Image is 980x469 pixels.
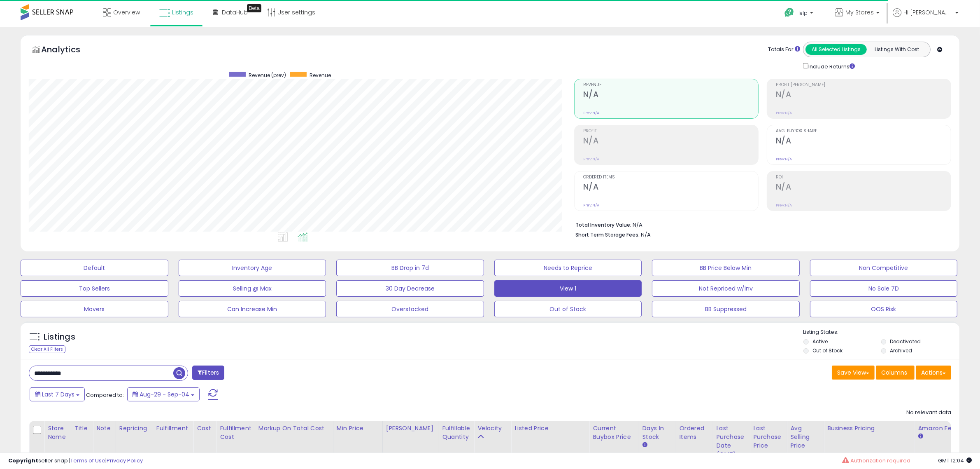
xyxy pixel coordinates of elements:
button: Needs to Reprice [494,260,642,276]
div: Store Name [48,424,68,441]
button: View 1 [494,280,642,297]
div: Listed Price [514,424,586,433]
small: Days In Stock. [642,441,647,449]
span: Avg. Buybox Share [776,129,951,134]
button: All Selected Listings [805,44,867,55]
div: [PERSON_NAME] [386,424,435,433]
th: The percentage added to the cost of goods (COGS) that forms the calculator for Min & Max prices. [255,421,333,462]
button: Overstocked [336,301,484,317]
p: Listing States: [803,328,959,336]
div: seller snap | | [8,457,143,465]
div: Ordered Items [679,424,709,441]
span: 2025-09-12 12:04 GMT [938,457,972,464]
label: Out of Stock [812,347,843,354]
span: ROI [776,175,951,180]
div: Fulfillment Cost [220,424,251,441]
a: Help [778,1,822,27]
div: Markup on Total Cost [258,424,330,433]
button: BB Suppressed [652,301,800,317]
div: Tooltip anchor [247,4,261,12]
span: Profit [PERSON_NAME] [776,83,951,87]
button: OOS Risk [810,301,958,317]
h2: N/A [583,90,758,101]
small: Prev: N/A [776,157,792,162]
span: DataHub [222,8,248,16]
span: Aug-29 - Sep-04 [140,390,189,399]
button: Out of Stock [494,301,642,317]
small: Amazon Fees. [918,433,923,440]
button: Inventory Age [179,260,326,276]
span: Hi [PERSON_NAME] [903,8,953,16]
span: Profit [583,129,758,134]
div: Fulfillable Quantity [442,424,470,441]
div: Repricing [119,424,149,433]
button: No Sale 7D [810,280,958,297]
a: Hi [PERSON_NAME] [893,8,959,27]
span: Help [796,9,808,16]
label: Active [812,338,828,345]
h5: Listings [44,331,75,343]
strong: Copyright [8,457,38,464]
span: Revenue [310,72,331,79]
button: Movers [21,301,168,317]
span: Compared to: [86,391,124,399]
label: Archived [890,347,912,354]
span: Ordered Items [583,175,758,180]
div: Fulfillment [156,424,190,433]
button: Columns [876,366,915,380]
span: My Stores [845,8,874,16]
button: Top Sellers [21,280,168,297]
small: Prev: N/A [583,203,599,208]
h2: N/A [776,136,951,147]
span: Columns [881,368,907,377]
div: Note [96,424,112,433]
div: Last Purchase Date (GMT) [716,424,746,459]
button: Last 7 Days [30,387,85,401]
button: BB Price Below Min [652,260,800,276]
div: Min Price [337,424,379,433]
div: No relevant data [906,409,951,417]
small: Prev: N/A [776,110,792,115]
button: Filters [192,366,224,380]
div: Business Pricing [827,424,911,433]
span: Listings [172,8,193,16]
button: Selling @ Max [179,280,326,297]
button: 30 Day Decrease [336,280,484,297]
h2: N/A [776,90,951,101]
div: Current Buybox Price [593,424,635,441]
label: Deactivated [890,338,921,345]
a: Terms of Use [70,457,105,464]
div: Totals For [768,46,800,54]
b: Total Inventory Value: [575,221,631,228]
h5: Analytics [41,44,96,57]
div: Clear All Filters [29,345,65,353]
button: Default [21,260,168,276]
small: Prev: N/A [776,203,792,208]
li: N/A [575,219,945,229]
button: Actions [916,366,951,380]
button: Save View [832,366,875,380]
div: Days In Stock [642,424,672,441]
button: Can Increase Min [179,301,326,317]
a: Privacy Policy [107,457,143,464]
div: Velocity [477,424,507,433]
div: Include Returns [797,61,865,70]
h2: N/A [583,182,758,193]
span: Revenue [583,83,758,87]
span: Overview [113,8,140,16]
div: Last Purchase Price [753,424,783,450]
div: Avg Selling Price [790,424,820,450]
div: Title [74,424,89,433]
span: N/A [641,231,651,239]
button: Non Competitive [810,260,958,276]
i: Get Help [784,7,794,18]
small: Prev: N/A [583,157,599,162]
button: Listings With Cost [866,44,928,55]
div: Cost [197,424,213,433]
span: Revenue (prev) [249,72,286,79]
small: Prev: N/A [583,110,599,115]
button: BB Drop in 7d [336,260,484,276]
h2: N/A [776,182,951,193]
span: Last 7 Days [42,390,74,399]
h2: N/A [583,136,758,147]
